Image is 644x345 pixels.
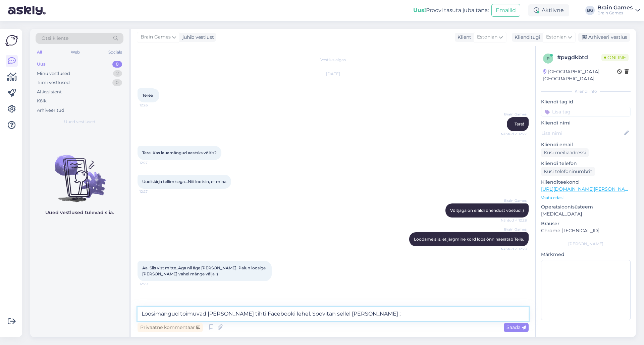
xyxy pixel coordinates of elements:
[541,210,631,218] p: [MEDICAL_DATA]
[501,112,527,117] span: Brain Games
[45,209,114,216] p: Uued vestlused tulevad siia.
[557,54,601,62] div: # pxgdkbtd
[142,265,267,276] span: Aa. Siis vist mitte..Aga nii äge [PERSON_NAME]. Palun loosige [PERSON_NAME] vahel mänge välja :)
[501,132,527,137] span: Nähtud ✓ 12:27
[541,141,631,148] p: Kliendi email
[5,34,18,47] img: Askly Logo
[450,208,524,213] span: Võitjaga on eraldi ühendust võetud :)
[140,103,165,108] span: 12:26
[541,179,631,186] p: Klienditeekond
[455,34,471,41] div: Klient
[37,98,47,104] div: Kõik
[541,119,631,126] p: Kliendi nimi
[528,4,569,16] div: Aktiivne
[601,54,629,61] span: Online
[140,189,165,194] span: 12:27
[506,324,526,330] span: Saada
[546,33,567,41] span: Estonian
[501,218,527,223] span: Nähtud ✓ 12:28
[541,203,631,210] p: Operatsioonisüsteem
[142,179,226,184] span: Uudiskirja tellimisega...Niii lootsin, et mina
[541,148,589,157] div: Küsi meiliaadressi
[138,323,203,332] div: Privaatne kommentaar
[541,241,631,247] div: [PERSON_NAME]
[541,220,631,227] p: Brauser
[413,6,489,14] div: Proovi tasuta juba täna:
[142,93,153,98] span: Teree
[180,34,214,41] div: juhib vestlust
[585,6,595,15] div: BG
[112,79,122,86] div: 0
[138,71,529,77] div: [DATE]
[501,198,527,203] span: Brain Games
[37,79,70,86] div: Tiimi vestlused
[491,4,520,17] button: Emailid
[138,57,529,63] div: Vestlus algas
[515,121,524,126] span: Tere!
[543,68,617,82] div: [GEOGRAPHIC_DATA], [GEOGRAPHIC_DATA]
[30,143,129,203] img: No chats
[597,5,640,16] a: Brain GamesBrain Games
[541,107,631,117] input: Lisa tag
[142,150,217,155] span: Tere. Kas lauamängud aastsks võitis?
[541,251,631,258] p: Märkmed
[541,227,631,234] p: Chrome [TECHNICAL_ID]
[140,281,165,286] span: 12:29
[141,33,171,41] span: Brain Games
[541,167,595,176] div: Küsi telefoninumbrit
[37,61,46,68] div: Uus
[413,7,426,13] b: Uus!
[597,5,633,10] div: Brain Games
[69,48,81,57] div: Web
[541,195,631,201] p: Vaata edasi ...
[140,160,165,165] span: 12:27
[512,34,540,41] div: Klienditugi
[37,89,62,95] div: AI Assistent
[42,35,68,42] span: Otsi kliente
[541,130,623,137] input: Lisa nimi
[541,160,631,167] p: Kliendi telefon
[113,70,122,77] div: 2
[547,56,550,61] span: p
[107,48,123,57] div: Socials
[138,307,529,321] textarea: Loosimängud toimuvad [PERSON_NAME] tihti Facebooki lehel. Soovitan sellel [PERSON_NAME] ;
[37,70,70,77] div: Minu vestlused
[597,10,633,16] div: Brain Games
[501,227,527,232] span: Brain Games
[414,237,524,242] span: Loodame siis, et järgmine kord loosiõnn naeratab Teile.
[541,186,634,192] a: [URL][DOMAIN_NAME][PERSON_NAME]
[541,98,631,105] p: Kliendi tag'id
[64,119,95,125] span: Uued vestlused
[578,33,630,42] div: Arhiveeri vestlus
[541,88,631,94] div: Kliendi info
[112,61,122,68] div: 0
[501,247,527,252] span: Nähtud ✓ 12:29
[477,33,497,41] span: Estonian
[36,48,43,57] div: All
[37,107,64,114] div: Arhiveeritud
